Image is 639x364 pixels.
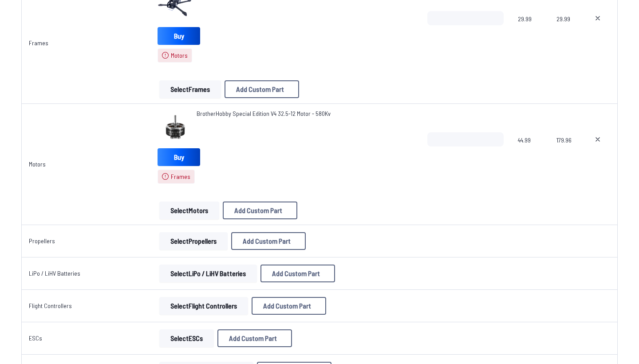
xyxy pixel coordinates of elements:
span: BrotherHobby Special Edition V4 32.5-12 Motor - 580Kv [197,110,331,117]
span: Add Custom Part [229,335,277,342]
span: 29.99 [518,11,542,54]
button: SelectLiPo / LiHV Batteries [159,265,257,282]
a: Flight Controllers [29,302,72,309]
a: LiPo / LiHV Batteries [29,269,80,277]
a: ESCs [29,334,42,342]
span: 179.96 [556,132,572,175]
a: SelectLiPo / LiHV Batteries [158,265,259,282]
span: 44.99 [518,132,542,175]
span: Add Custom Part [272,270,320,277]
button: Add Custom Part [260,265,335,282]
button: Add Custom Part [217,329,292,347]
span: 29.99 [556,11,572,54]
span: Add Custom Part [234,207,282,214]
a: SelectFrames [158,80,223,98]
button: SelectFlight Controllers [159,297,248,315]
a: Propellers [29,237,55,245]
a: SelectMotors [158,202,221,219]
span: Add Custom Part [236,86,284,93]
img: image [158,109,193,145]
button: Add Custom Part [231,232,306,250]
span: Add Custom Part [263,302,311,309]
span: Motors [171,51,188,60]
span: Frames [171,172,190,181]
span: Add Custom Part [243,237,291,245]
a: SelectESCs [158,329,216,347]
a: SelectFlight Controllers [158,297,250,315]
a: SelectPropellers [158,232,229,250]
button: Add Custom Part [252,297,326,315]
button: SelectPropellers [159,232,228,250]
a: Buy [158,27,200,45]
button: SelectMotors [159,202,219,219]
a: Motors [29,160,46,168]
a: BrotherHobby Special Edition V4 32.5-12 Motor - 580Kv [197,109,331,118]
a: Buy [158,148,200,166]
button: SelectFrames [159,80,221,98]
button: Add Custom Part [225,80,299,98]
button: Add Custom Part [223,202,297,219]
button: SelectESCs [159,329,214,347]
a: Frames [29,39,48,47]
